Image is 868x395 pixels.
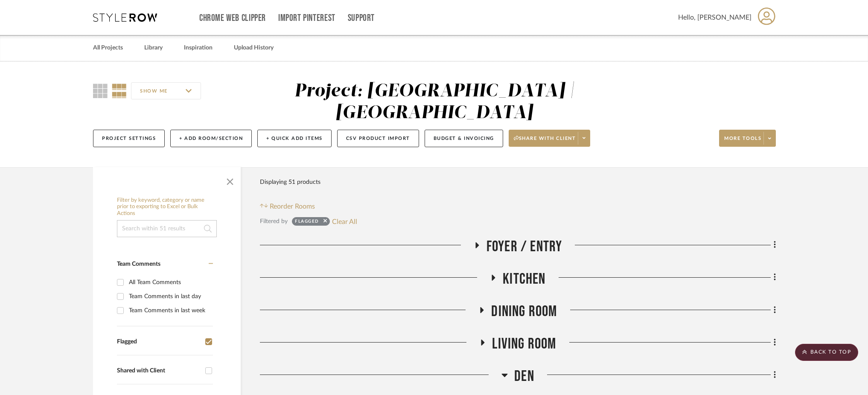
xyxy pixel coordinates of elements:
[348,15,375,22] a: Support
[724,135,761,148] span: More tools
[117,338,201,346] div: Flagged
[270,201,315,212] span: Reorder Rooms
[184,42,213,54] a: Inspiration
[129,276,211,289] div: All Team Comments
[719,130,776,147] button: More tools
[514,367,534,386] span: Den
[294,82,575,122] div: Project: [GEOGRAPHIC_DATA] | [GEOGRAPHIC_DATA]
[503,270,545,288] span: Kitchen
[260,201,315,212] button: Reorder Rooms
[117,197,217,217] h6: Filter by keyword, category or name prior to exporting to Excel or Bulk Actions
[257,130,332,147] button: + Quick Add Items
[221,171,239,189] button: Close
[260,217,288,226] div: Filtered by
[491,302,557,321] span: Dining Room
[425,130,503,147] button: Budget & Invoicing
[199,15,266,22] a: Chrome Web Clipper
[509,130,591,147] button: Share with client
[492,335,556,353] span: Living Room
[514,135,576,148] span: Share with client
[144,42,163,54] a: Library
[170,130,252,147] button: + Add Room/Section
[795,344,858,361] scroll-to-top-button: BACK TO TOP
[295,218,319,227] div: Flagged
[486,238,562,256] span: Foyer / Entry
[129,290,211,303] div: Team Comments in last day
[117,261,160,267] span: Team Comments
[129,304,211,317] div: Team Comments in last week
[337,130,419,147] button: CSV Product Import
[234,42,274,54] a: Upload History
[93,130,165,147] button: Project Settings
[117,220,217,237] input: Search within 51 results
[678,12,751,23] span: Hello, [PERSON_NAME]
[332,216,357,227] button: Clear All
[93,42,123,54] a: All Projects
[260,174,320,191] div: Displaying 51 products
[278,15,335,22] a: Import Pinterest
[117,367,201,375] div: Shared with Client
